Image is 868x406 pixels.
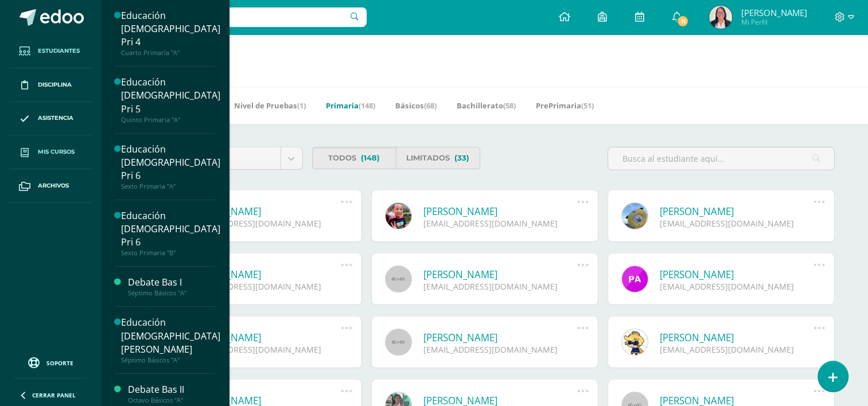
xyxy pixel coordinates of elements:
a: [PERSON_NAME] [187,205,341,218]
div: [EMAIL_ADDRESS][DOMAIN_NAME] [187,281,341,292]
span: (51) [581,100,594,111]
a: Educación [DEMOGRAPHIC_DATA] Pri 4Cuarto Primaria "A" [121,9,220,57]
div: [EMAIL_ADDRESS][DOMAIN_NAME] [423,281,578,292]
div: Educación [DEMOGRAPHIC_DATA] Pri 4 [121,9,220,49]
div: Educación [DEMOGRAPHIC_DATA] Pri 6 [121,143,220,182]
div: Sexto Primaria "A" [121,182,220,190]
span: (148) [361,147,380,169]
a: Básicos(68) [395,96,437,115]
a: Limitados(33) [396,147,480,169]
span: Soporte [46,359,73,367]
a: Debate Bas ISéptimo Básicos "A" [128,276,215,297]
a: Disciplina [9,68,92,102]
div: Educación [DEMOGRAPHIC_DATA] Pri 5 [121,76,220,115]
div: [EMAIL_ADDRESS][DOMAIN_NAME] [660,281,814,292]
div: [EMAIL_ADDRESS][DOMAIN_NAME] [660,218,814,229]
a: [PERSON_NAME] [423,205,578,218]
span: Disciplina [38,80,72,89]
div: Cuarto Primaria "A" [121,49,220,57]
div: Séptimo Básicos "A" [121,356,220,364]
a: [PERSON_NAME] [187,268,341,281]
div: Debate Bas I [128,276,215,289]
span: 11 [676,15,689,28]
a: Bachillerato(58) [457,96,516,115]
a: Asistencia [9,102,92,136]
img: 574b1d17f96b15b40b404c5a41603441.png [709,6,732,29]
div: Sexto Primaria "B" [121,249,220,257]
div: [EMAIL_ADDRESS][DOMAIN_NAME] [423,218,578,229]
a: Mis cursos [9,135,92,169]
a: Educación [DEMOGRAPHIC_DATA] Pri 5Quinto Primaria "A" [121,76,220,123]
a: Debate Bas IIOctavo Básicos "A" [128,383,215,404]
div: Debate Bas II [128,383,215,396]
div: [EMAIL_ADDRESS][DOMAIN_NAME] [187,218,341,229]
span: Mis cursos [38,147,75,157]
span: Cerrar panel [32,391,76,399]
div: Octavo Básicos "A" [128,396,215,404]
div: Educación [DEMOGRAPHIC_DATA][PERSON_NAME] [121,316,220,356]
a: Estudiantes [9,34,92,68]
a: Educación [DEMOGRAPHIC_DATA] Pri 6Sexto Primaria "B" [121,209,220,257]
span: Estudiantes [38,46,80,56]
a: [PERSON_NAME] [660,205,814,218]
input: Busca un usuario... [108,7,367,27]
a: PrePrimaria(51) [536,96,594,115]
div: Séptimo Básicos "A" [128,289,215,297]
a: Soporte [14,354,87,370]
a: [PERSON_NAME] [660,331,814,344]
a: Todos(148) [312,147,396,169]
a: [PERSON_NAME] [423,268,578,281]
span: (148) [359,100,375,111]
a: Archivos [9,169,92,203]
div: Educación [DEMOGRAPHIC_DATA] Pri 6 [121,209,220,249]
span: [PERSON_NAME] [741,7,807,18]
a: Primaria(148) [326,96,375,115]
div: Quinto Primaria "A" [121,116,220,124]
a: [PERSON_NAME] [660,268,814,281]
span: (33) [454,147,469,169]
span: (1) [297,100,306,111]
span: Mi Perfil [741,17,807,27]
input: Busca al estudiante aquí... [608,147,834,170]
span: (68) [424,100,437,111]
a: [PERSON_NAME] [187,331,341,344]
a: Educación [DEMOGRAPHIC_DATA][PERSON_NAME]Séptimo Básicos "A" [121,316,220,364]
span: (58) [503,100,516,111]
span: Archivos [38,181,69,190]
a: Educación [DEMOGRAPHIC_DATA] Pri 6Sexto Primaria "A" [121,143,220,190]
div: [EMAIL_ADDRESS][DOMAIN_NAME] [423,344,578,355]
span: Asistencia [38,114,73,123]
div: [EMAIL_ADDRESS][DOMAIN_NAME] [187,344,341,355]
a: Nivel de Pruebas(1) [234,96,306,115]
a: [PERSON_NAME] [423,331,578,344]
div: [EMAIL_ADDRESS][DOMAIN_NAME] [660,344,814,355]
